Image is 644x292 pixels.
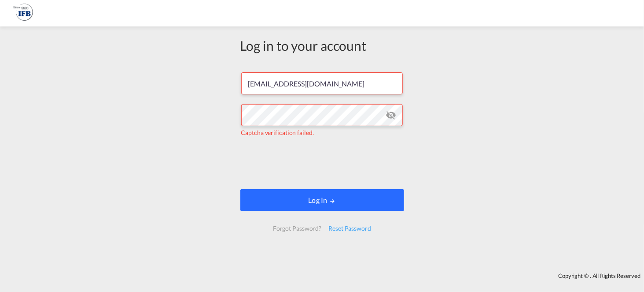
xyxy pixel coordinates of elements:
md-icon: icon-eye-off [386,110,397,120]
div: Forgot Password? [269,221,325,236]
iframe: reCAPTCHA [255,146,389,180]
div: Reset Password [325,221,375,236]
div: Log in to your account [240,36,404,55]
span: Captcha verification failed. [241,129,314,136]
input: Enter email/phone number [241,72,403,94]
img: 1f261f00256b11eeaf3d89493e6660f9.png [13,4,33,23]
button: LOGIN [240,189,404,211]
